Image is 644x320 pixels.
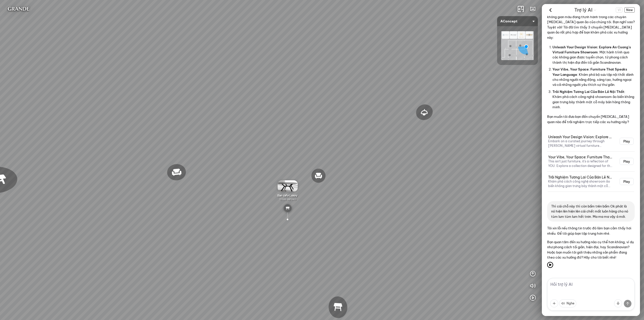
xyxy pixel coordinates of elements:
button: New Chat [624,7,635,13]
p: Bạn muốn tôi đưa bạn đến chuyến [MEDICAL_DATA] quan nào để trải nghiệm trực tiếp các xu hướng này? [547,114,635,124]
h3: Your Vibe, Your Space: Furniture That Speaks Your Language [548,155,614,159]
span: VI [616,7,622,13]
p: Bạn quan tâm đến xu hướng nào cụ thể hơn không, ví dụ như phong cách tối giản, hiện đại, hay Scan... [547,239,635,260]
div: AI Guide options [574,6,596,14]
img: table_YREKD739JCN6.svg [284,204,292,212]
p: Khám phá cách công nghệ showroom ảo biến không gian trưng bày thành một cỗ máy bán hàng thông min... [548,179,614,188]
p: Embark on a curated journey through [PERSON_NAME] virtual furniture showroom, where inspiration m... [548,139,614,148]
p: This isn't just furniture, it's a reflection of YOU. Explore a collection designed for the energe... [548,159,614,168]
span: 10.500.000 VND [279,198,296,201]
p: Để bạn dễ hình dung hơn, tôi có thể cho bạn xem các không gian mẫu đang thịnh hành trong các chuy... [547,9,635,40]
span: AConcept [500,16,535,26]
img: B_n_cafe_Laxey_4XGWNAEYRY6G.gif [277,180,298,192]
p: Thì cái chỗ này thì còn bấm trên bấm Ok phát là nó hiện lên hiện lên cái chết mất luôn hàng cho n... [551,204,631,219]
li: : Khám phá cách công nghệ showroom ảo biến không gian trưng bày thành một cỗ máy bán hàng thông m... [552,88,635,111]
button: Change language [616,7,622,13]
button: Play [620,178,634,185]
img: logo [4,4,33,14]
span: Your Vibe, Your Space: Furniture That Speaks Your Language [552,67,627,76]
span: Bàn cafe Laxey [277,194,298,197]
h3: Unleash Your Design Vision: Explore An Cuong's Virtual Furniture Showroom [548,135,614,139]
li: : Khám phá bộ sưu tập nội thất dành cho những người năng động, sáng tạo, hướng ngoại và cả những ... [552,66,635,88]
button: Nghe [559,299,576,307]
span: Unleash Your Design Vision: Explore An Cuong's Virtual Furniture Showroom [552,45,631,54]
span: Trải Nghiệm Tương Lai Của Bán Lẻ Nội Thất [552,90,624,94]
span: New [624,7,635,13]
h3: Trải Nghiệm Tương Lai Của Bán Lẻ Nội Thất [548,175,614,180]
button: Play [620,158,634,165]
img: AConcept_CTMHTJT2R6E4.png [501,31,534,60]
p: Tôi xin lỗi nếu thông tin trước đó làm bạn cảm thấy hơi nhiều. Để tôi giúp bạn tập trung hơn nhé. [547,226,635,236]
li: : Một hành trình qua các không gian được tuyển chọn, từ phong cách thành thị hiện đại đến tối giả... [552,44,635,66]
span: Trợ lý AI [574,7,592,14]
button: Play [620,138,634,145]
